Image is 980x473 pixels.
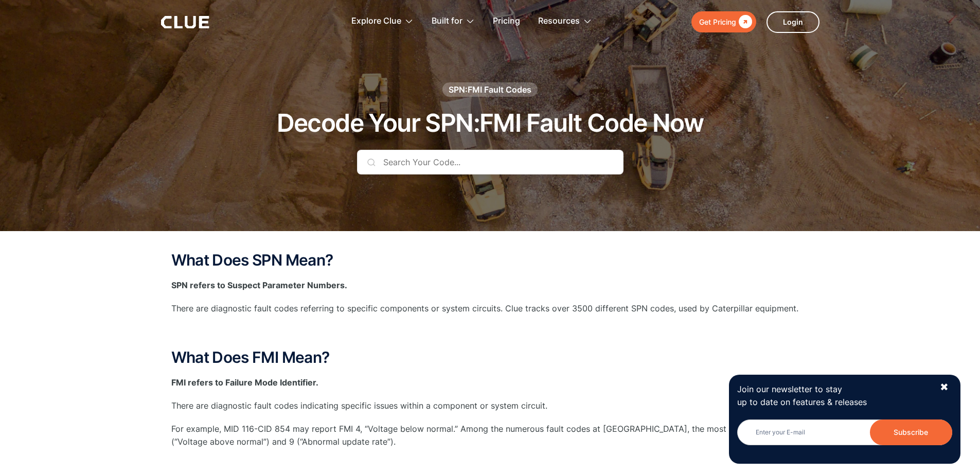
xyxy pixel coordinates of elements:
div: Explore Clue [351,5,414,38]
strong: FMI refers to Failure Mode Identifier. [171,377,318,388]
div: SPN:FMI Fault Codes [449,84,531,95]
h2: What Does SPN Mean? [171,252,809,269]
a: Login [767,11,819,33]
form: Newsletter [737,419,952,456]
div: Resources [538,5,580,38]
p: ‍ [171,459,809,472]
p: For example, MID 116-CID 854 may report FMI 4, “Voltage below normal.” Among the numerous fault c... [171,423,809,448]
h1: Decode Your SPN:FMI Fault Code Now [277,110,704,137]
div: Built for [432,5,462,38]
input: Search Your Code... [357,150,623,174]
a: Pricing [493,5,520,38]
a: Get Pricing [691,11,756,32]
div: Built for [432,5,475,38]
p: Join our newsletter to stay up to date on features & releases [737,383,931,409]
div: Get Pricing [699,15,736,28]
input: Enter your E-mail [737,419,952,445]
p: There are diagnostic fault codes indicating specific issues within a component or system circuit. [171,399,809,412]
div: Resources [538,5,592,38]
div: Explore Clue [351,5,401,38]
h2: What Does FMI Mean? [171,349,809,366]
div: ✖ [940,381,949,394]
div:  [736,15,752,28]
strong: SPN refers to Suspect Parameter Numbers. [171,280,347,290]
p: ‍ [171,326,809,339]
input: Subscribe [870,419,952,445]
p: There are diagnostic fault codes referring to specific components or system circuits. Clue tracks... [171,302,809,315]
